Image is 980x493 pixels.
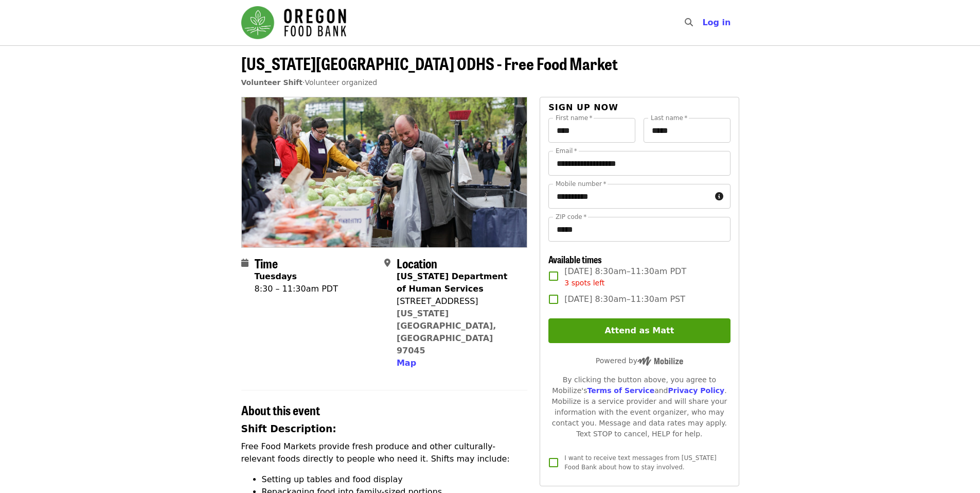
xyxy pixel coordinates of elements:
div: [STREET_ADDRESS] [397,295,519,308]
label: Mobile number [556,181,606,187]
input: First name [548,118,635,143]
a: Terms of Service [587,386,654,395]
label: Last name [651,115,687,121]
button: Log in [694,12,739,33]
span: Location [397,254,437,272]
strong: Tuesdays [255,271,297,281]
span: Powered by [596,356,683,365]
span: Map [397,358,416,368]
span: Log in [702,18,730,27]
input: Mobile number [548,184,710,209]
li: Setting up tables and food display [262,473,528,486]
span: I want to receive text messages from [US_STATE] Food Bank about how to stay involved. [564,454,716,471]
p: Free Food Markets provide fresh produce and other culturally-relevant foods directly to people wh... [241,440,528,465]
img: Oregon Food Bank - Home [241,6,346,39]
label: First name [556,115,593,121]
a: Privacy Policy [668,386,724,395]
span: · [241,78,378,87]
img: Powered by Mobilize [637,356,683,366]
a: Volunteer Shift [241,78,303,87]
input: Search [699,10,707,35]
span: Time [255,254,278,272]
span: Sign up now [548,103,618,112]
i: search icon [685,18,693,27]
span: [DATE] 8:30am–11:30am PST [564,293,685,305]
i: calendar icon [241,258,248,268]
span: Volunteer organized [305,78,377,87]
img: Oregon City ODHS - Free Food Market organized by Oregon Food Bank [242,97,527,247]
strong: [US_STATE] Department of Human Services [397,271,507,294]
div: 8:30 – 11:30am PDT [255,283,338,295]
span: [DATE] 8:30am–11:30am PDT [564,265,686,288]
h3: Shift Description: [241,422,528,436]
input: Email [548,151,730,176]
i: map-marker-alt icon [384,258,390,268]
button: Attend as Matt [548,318,730,343]
span: [US_STATE][GEOGRAPHIC_DATA] ODHS - Free Food Market [241,51,618,75]
a: [US_STATE][GEOGRAPHIC_DATA], [GEOGRAPHIC_DATA] 97045 [397,309,496,355]
span: Available times [548,252,602,266]
input: Last name [644,118,730,143]
div: By clicking the button above, you agree to Mobilize's and . Mobilize is a service provider and wi... [548,375,730,439]
input: ZIP code [548,217,730,242]
label: Email [556,148,577,154]
span: About this event [241,401,320,419]
i: circle-info icon [715,192,723,201]
span: 3 spots left [564,279,604,287]
button: Map [397,357,416,369]
label: ZIP code [556,214,586,220]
